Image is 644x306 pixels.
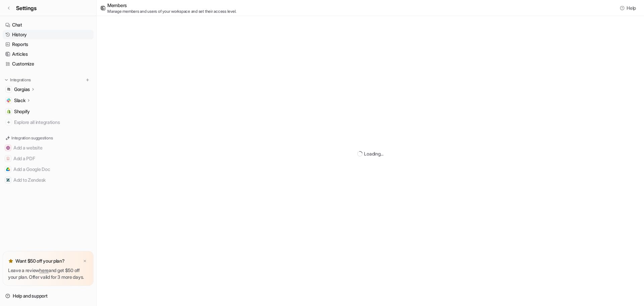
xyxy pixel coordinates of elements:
img: Add a PDF [6,157,10,161]
img: Shopify [7,110,11,114]
a: Chat [3,20,94,30]
span: Settings [16,4,37,12]
a: History [3,30,94,39]
p: Slack [14,97,25,104]
a: ShopifyShopify [3,107,94,116]
img: x [83,259,87,263]
img: explore all integrations [5,119,12,126]
img: Slack [7,98,11,102]
a: Articles [3,49,94,59]
img: star [8,258,13,264]
img: Add a website [6,146,10,150]
p: Gorgias [14,86,30,93]
span: Explore all integrations [14,117,91,128]
button: Add to ZendeskAdd to Zendesk [3,175,94,185]
div: Loading... [364,150,383,157]
span: Shopify [14,108,30,115]
img: menu_add.svg [85,78,90,82]
button: Integrations [3,77,33,83]
a: Help and support [3,291,94,301]
img: Gorgias [7,87,11,91]
p: Manage members and users of your workspace and set their access level. [107,9,236,14]
p: Want $50 off your plan? [15,258,65,264]
div: Members [107,2,236,14]
img: Add to Zendesk [6,178,10,182]
button: Add a Google DocAdd a Google Doc [3,164,94,175]
a: Explore all integrations [3,118,94,127]
p: Integrations [10,77,31,83]
a: Customize [3,59,94,69]
button: Add a websiteAdd a website [3,142,94,153]
p: Leave a review and get $50 off your plan. Offer valid for 3 more days. [8,267,88,280]
img: expand menu [4,78,9,82]
button: Add a PDFAdd a PDF [3,153,94,164]
p: Integration suggestions [11,135,53,141]
a: here [39,267,49,273]
a: Reports [3,40,94,49]
img: Add a Google Doc [6,167,10,171]
button: Help [618,3,639,13]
